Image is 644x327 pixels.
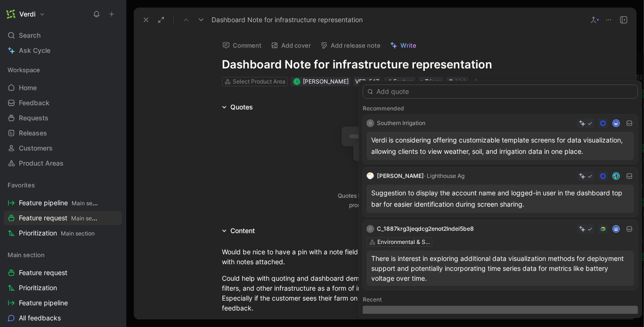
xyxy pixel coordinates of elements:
div: G [367,119,374,127]
img: avatar [613,173,620,179]
span: C_1887krg3jeqdcg2enot2lndei5be8 [377,225,474,232]
img: avatar [613,120,620,126]
span: · Lighthouse Ag [424,172,465,179]
div: Recent [363,293,638,306]
div: Verdi is considering offering customizable template screens for data visualization, allowing clie... [371,134,629,157]
input: Add quote [363,84,638,99]
div: Suggestion to display the account name and logged-in user in the dashboard top bar for easier ide... [371,187,629,210]
p: There is interest in exploring additional data visualization methods for deployment support and p... [371,253,629,283]
img: avatar [613,226,620,232]
span: [PERSON_NAME] [377,172,424,179]
div: Southern Irrigation [377,118,425,128]
div: Recommended [363,102,638,115]
img: logo [367,172,374,180]
div: C [367,225,374,233]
